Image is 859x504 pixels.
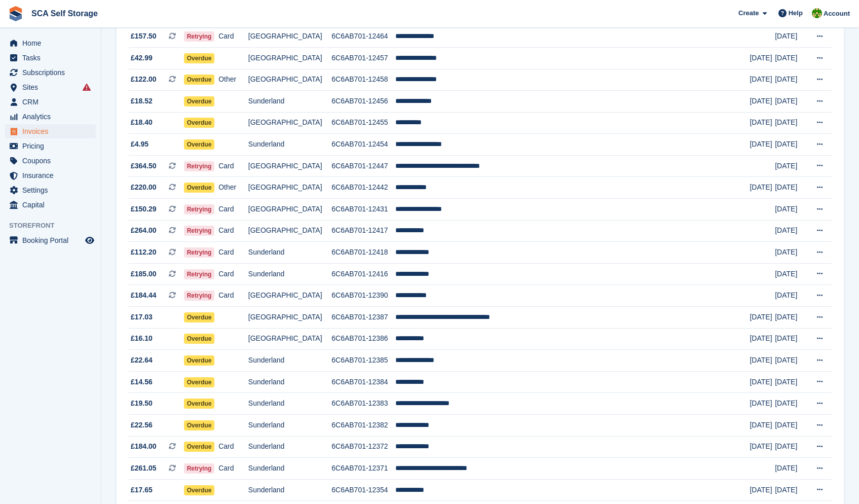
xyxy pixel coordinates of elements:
td: Sunderland [248,263,331,285]
td: 6C6AB701-12457 [331,47,395,69]
td: Sunderland [248,350,331,372]
span: Storefront [9,221,101,231]
span: Overdue [184,485,215,495]
td: [DATE] [775,393,807,415]
td: 6C6AB701-12387 [331,307,395,329]
td: Sunderland [248,371,331,393]
span: Overdue [184,420,215,430]
span: £18.52 [131,96,153,106]
td: [GEOGRAPHIC_DATA] [248,220,331,242]
a: menu [5,95,96,109]
td: [DATE] [775,263,807,285]
span: £19.50 [131,398,153,409]
img: Sam Chapman [812,8,822,18]
span: Insurance [22,168,83,183]
td: Sunderland [248,91,331,113]
a: menu [5,65,96,80]
a: menu [5,51,96,65]
span: Overdue [184,377,215,387]
td: [DATE] [775,220,807,242]
span: Retrying [184,463,215,474]
td: Sunderland [248,134,331,156]
td: [DATE] [775,69,807,91]
td: [DATE] [775,26,807,48]
a: menu [5,124,96,138]
td: Card [218,26,248,48]
span: Tasks [22,51,83,65]
a: SCA Self Storage [27,5,102,22]
td: 6C6AB701-12442 [331,177,395,199]
td: 6C6AB701-12416 [331,263,395,285]
span: £157.50 [131,31,157,42]
td: [DATE] [775,415,807,437]
span: £22.64 [131,355,153,366]
td: Card [218,436,248,458]
td: Sunderland [248,393,331,415]
span: £184.44 [131,290,157,301]
td: [DATE] [775,242,807,264]
td: 6C6AB701-12386 [331,328,395,350]
td: 6C6AB701-12455 [331,112,395,134]
a: menu [5,198,96,212]
td: 6C6AB701-12431 [331,199,395,221]
td: [GEOGRAPHIC_DATA] [248,199,331,221]
td: [DATE] [750,91,775,113]
span: £261.05 [131,463,157,474]
span: Overdue [184,355,215,366]
span: £112.20 [131,247,157,258]
span: £18.40 [131,117,153,128]
td: [DATE] [775,479,807,501]
td: Sunderland [248,458,331,480]
a: menu [5,139,96,153]
td: [GEOGRAPHIC_DATA] [248,177,331,199]
span: £364.50 [131,161,157,171]
span: £17.65 [131,485,153,495]
td: Other [218,177,248,199]
td: [DATE] [750,436,775,458]
td: Card [218,263,248,285]
span: Analytics [22,110,83,124]
td: Other [218,69,248,91]
span: Overdue [184,399,215,409]
span: Help [789,8,803,18]
td: Card [218,242,248,264]
td: [GEOGRAPHIC_DATA] [248,307,331,329]
span: £264.00 [131,225,157,236]
span: Overdue [184,183,215,193]
td: 6C6AB701-12464 [331,26,395,48]
td: [DATE] [775,436,807,458]
td: [DATE] [775,307,807,329]
a: menu [5,168,96,183]
td: Card [218,155,248,177]
a: Preview store [84,234,96,246]
span: Retrying [184,31,215,42]
td: [DATE] [775,134,807,156]
td: [GEOGRAPHIC_DATA] [248,69,331,91]
td: Card [218,458,248,480]
i: Smart entry sync failures have occurred [83,83,91,91]
span: CRM [22,95,83,109]
span: £184.00 [131,441,157,452]
a: menu [5,233,96,247]
span: £122.00 [131,74,157,85]
td: [DATE] [775,112,807,134]
td: Card [218,285,248,307]
a: menu [5,36,96,50]
td: Card [218,220,248,242]
td: [DATE] [775,91,807,113]
span: £17.03 [131,312,153,322]
td: [DATE] [750,112,775,134]
td: [GEOGRAPHIC_DATA] [248,285,331,307]
span: £42.99 [131,53,153,63]
span: £4.95 [131,139,148,150]
span: Overdue [184,442,215,452]
td: 6C6AB701-12390 [331,285,395,307]
a: menu [5,183,96,197]
td: [DATE] [750,415,775,437]
td: [GEOGRAPHIC_DATA] [248,328,331,350]
td: [DATE] [775,47,807,69]
td: [DATE] [775,155,807,177]
span: Booking Portal [22,233,83,247]
span: Pricing [22,139,83,153]
td: [DATE] [775,328,807,350]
